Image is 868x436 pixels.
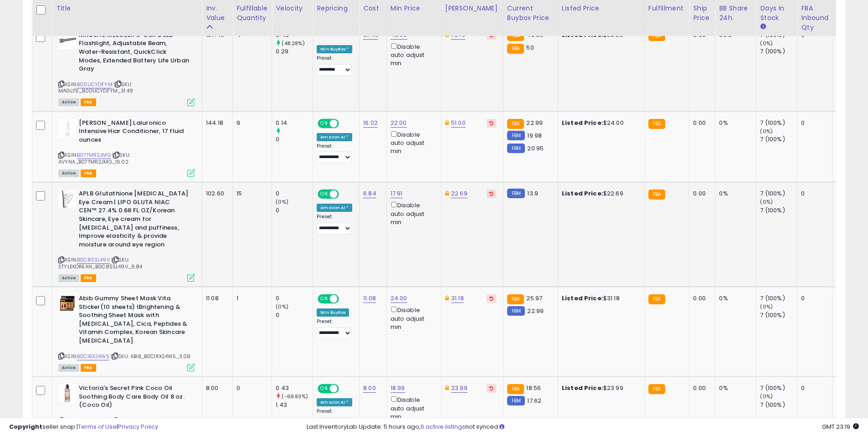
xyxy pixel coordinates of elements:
[760,401,797,409] div: 7 (100%)
[276,190,313,198] div: 0
[760,311,797,319] div: 7 (100%)
[648,384,665,394] small: FBA
[363,384,376,393] a: 8.00
[317,308,349,317] div: Win BuyBox
[9,422,42,431] strong: Copyright
[58,274,79,282] span: All listings currently available for purchase on Amazon
[338,190,352,198] span: OFF
[451,189,467,198] a: 22.69
[527,144,544,153] span: 20.95
[363,118,378,128] a: 16.02
[390,118,407,128] a: 22.00
[719,294,749,303] div: 0%
[206,4,229,23] div: Inv. value
[760,40,773,47] small: (0%)
[276,135,313,144] div: 0
[760,190,797,198] div: 7 (100%)
[507,144,525,153] small: FBM
[56,4,198,13] div: Title
[81,364,96,372] span: FBA
[206,119,226,127] div: 144.18
[79,31,190,76] b: MAGLITE ML300LX 3-Cell D LED Flashlight, Adjustable Beam, Water-Resistant, QuickClick Modes, Exte...
[390,200,434,226] div: Disable auto adjust min
[282,40,304,47] small: (48.28%)
[719,190,749,198] div: 0%
[801,190,825,198] div: 0
[451,384,467,393] a: 23.99
[276,206,313,215] div: 0
[317,408,352,429] div: Preset:
[760,119,797,127] div: 7 (100%)
[507,294,524,304] small: FBA
[318,295,330,303] span: ON
[79,119,190,147] b: [PERSON_NAME] Laluronico Intensive Hiar Conditioner, 17 fluid ounces
[317,214,352,234] div: Preset:
[760,4,793,23] div: Days In Stock
[562,294,637,303] div: $31.18
[317,143,352,164] div: Preset:
[276,4,309,13] div: Velocity
[81,169,96,177] span: FBA
[801,294,825,303] div: 0
[836,190,867,198] div: 0
[236,4,268,23] div: Fulfillable Quantity
[760,23,765,31] small: Days In Stock.
[719,384,749,392] div: 0%
[693,190,708,198] div: 0.00
[445,120,449,126] i: This overrides the store level Dynamic Max Price for this listing
[421,422,465,431] a: 6 active listings
[526,31,543,39] span: 49.99
[562,118,603,127] b: Listed Price:
[760,303,773,310] small: (0%)
[58,256,143,270] span: | SKU: STYLEKOREAN_B0C8SSL49V_6.84
[526,118,543,127] span: 22.99
[507,384,524,394] small: FBA
[338,119,352,127] span: OFF
[836,294,867,303] div: 0
[760,198,773,205] small: (0%)
[760,294,797,303] div: 7 (100%)
[390,294,407,303] a: 24.00
[562,190,637,198] div: $22.69
[318,190,330,198] span: ON
[648,190,665,200] small: FBA
[562,119,637,127] div: $24.00
[77,256,110,264] a: B0C8SSL49V
[58,31,77,49] img: 31SJONMOMNL._SL40_.jpg
[338,385,352,393] span: OFF
[236,294,265,303] div: 1
[276,294,313,303] div: 0
[276,47,313,56] div: 0.29
[79,190,190,251] b: APLB Glutathione [MEDICAL_DATA] Eye Cream | LIPO GLUTA NIAC CEN™ 27.4% 0.68 FL.OZ/Korean Skincare...
[81,98,96,106] span: FBA
[317,45,352,53] div: Win BuyBox *
[562,294,603,303] b: Listed Price:
[507,396,525,405] small: FBM
[363,189,376,198] a: 6.84
[78,422,117,431] a: Terms of Use
[507,44,524,54] small: FBA
[390,395,434,421] div: Disable auto adjust min
[527,396,541,405] span: 17.62
[58,169,79,177] span: All listings currently available for purchase on Amazon
[317,204,352,212] div: Amazon AI *
[507,306,525,316] small: FBM
[77,151,111,159] a: B07TMR2JMG
[318,119,330,127] span: ON
[836,384,867,392] div: 0
[801,119,825,127] div: 0
[9,423,158,431] div: seller snap | |
[58,119,77,137] img: 31HJqQpFwEL._SL40_.jpg
[760,384,797,392] div: 7 (100%)
[526,384,541,392] span: 18.56
[276,198,288,205] small: (0%)
[206,384,226,392] div: 8.00
[276,311,313,319] div: 0
[58,98,79,106] span: All listings currently available for purchase on Amazon
[118,422,158,431] a: Privacy Policy
[390,129,434,156] div: Disable auto adjust min
[760,128,773,135] small: (0%)
[390,384,405,393] a: 18.99
[58,190,195,281] div: ASIN:
[648,294,665,304] small: FBA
